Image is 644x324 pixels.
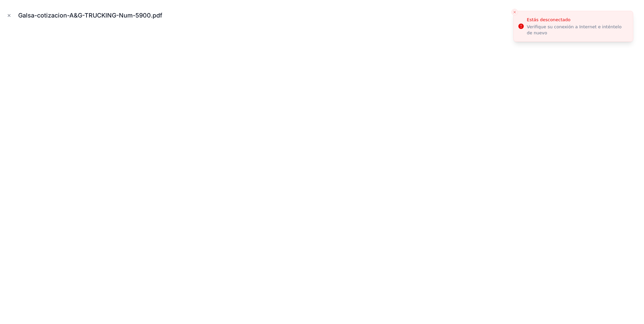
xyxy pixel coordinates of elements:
[5,28,639,319] iframe: pdf-iframe
[5,12,13,19] button: Cerrar modal
[18,11,168,20] div: Galsa-cotizacion-A&G-TRUCKING-Num-5900.pdf
[511,9,518,15] button: Cerrar tostada
[527,17,627,23] div: Estás desconectado
[527,24,627,36] div: Verifique su conexión a Internet e inténtelo de nuevo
